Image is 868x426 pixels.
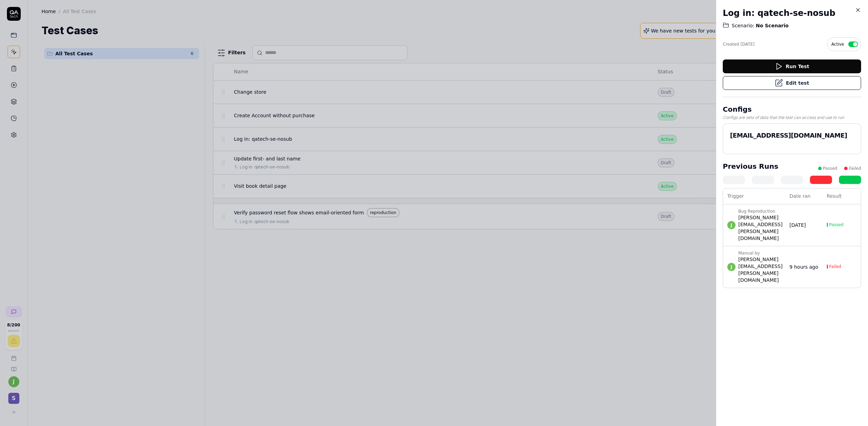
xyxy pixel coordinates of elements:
span: j [727,221,736,229]
div: [PERSON_NAME][EMAIL_ADDRESS][PERSON_NAME][DOMAIN_NAME] [738,256,783,284]
span: j [727,263,736,271]
div: Failed [829,265,841,269]
time: [DATE] [789,222,806,228]
button: Edit test [723,76,861,90]
div: Manual by [738,250,783,256]
div: Passed [823,165,838,172]
div: [PERSON_NAME][EMAIL_ADDRESS][PERSON_NAME][DOMAIN_NAME] [738,214,783,242]
th: Date ran [785,188,823,204]
h3: Previous Runs [723,161,778,172]
th: Trigger [723,188,785,204]
span: Active [831,41,844,47]
h3: Configs [723,104,861,114]
th: Result [823,188,861,204]
h2: [EMAIL_ADDRESS][DOMAIN_NAME] [730,131,854,140]
div: Passed [829,223,844,227]
time: 9 hours ago [789,264,818,270]
div: Failed [849,165,861,172]
button: Run Test [723,59,861,73]
time: [DATE] [740,42,755,47]
span: Scenario: [732,22,755,29]
h2: Log in: qatech-se-nosub [723,7,861,19]
div: Bug Reproduction [738,209,783,214]
div: Configs are sets of data that the test can access and use to run [723,114,861,121]
div: Created [723,41,755,47]
span: No Scenario [755,22,789,29]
